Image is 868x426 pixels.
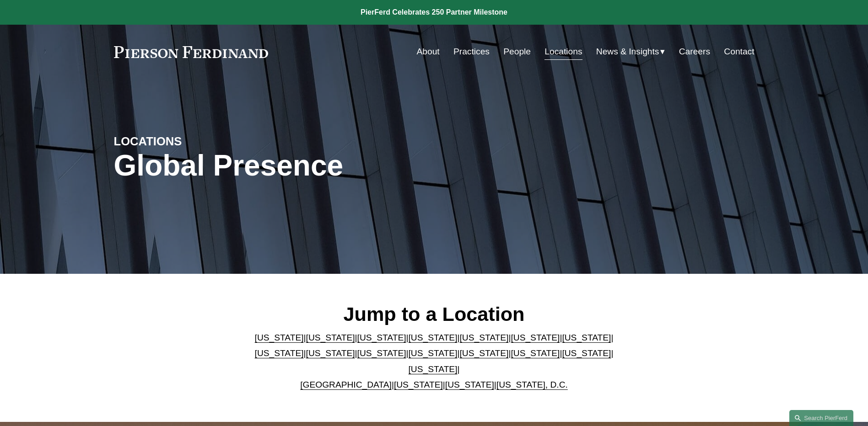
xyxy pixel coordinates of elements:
[409,348,458,358] a: [US_STATE]
[417,43,440,60] a: About
[503,43,531,60] a: People
[357,333,406,342] a: [US_STATE]
[562,348,611,358] a: [US_STATE]
[496,380,568,389] a: [US_STATE], D.C.
[459,333,508,342] a: [US_STATE]
[511,348,560,358] a: [US_STATE]
[255,333,304,342] a: [US_STATE]
[357,348,406,358] a: [US_STATE]
[545,43,582,60] a: Locations
[445,380,494,389] a: [US_STATE]
[596,44,659,60] span: News & Insights
[459,348,508,358] a: [US_STATE]
[679,43,710,60] a: Careers
[247,330,621,393] p: | | | | | | | | | | | | | | | | | |
[789,410,853,426] a: Search this site
[453,43,490,60] a: Practices
[409,364,458,374] a: [US_STATE]
[300,380,392,389] a: [GEOGRAPHIC_DATA]
[306,333,355,342] a: [US_STATE]
[409,333,458,342] a: [US_STATE]
[306,348,355,358] a: [US_STATE]
[247,302,621,326] h2: Jump to a Location
[114,149,541,182] h1: Global Presence
[394,380,443,389] a: [US_STATE]
[255,348,304,358] a: [US_STATE]
[596,43,665,60] a: folder dropdown
[724,43,754,60] a: Contact
[511,333,560,342] a: [US_STATE]
[114,134,274,149] h4: LOCATIONS
[562,333,611,342] a: [US_STATE]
